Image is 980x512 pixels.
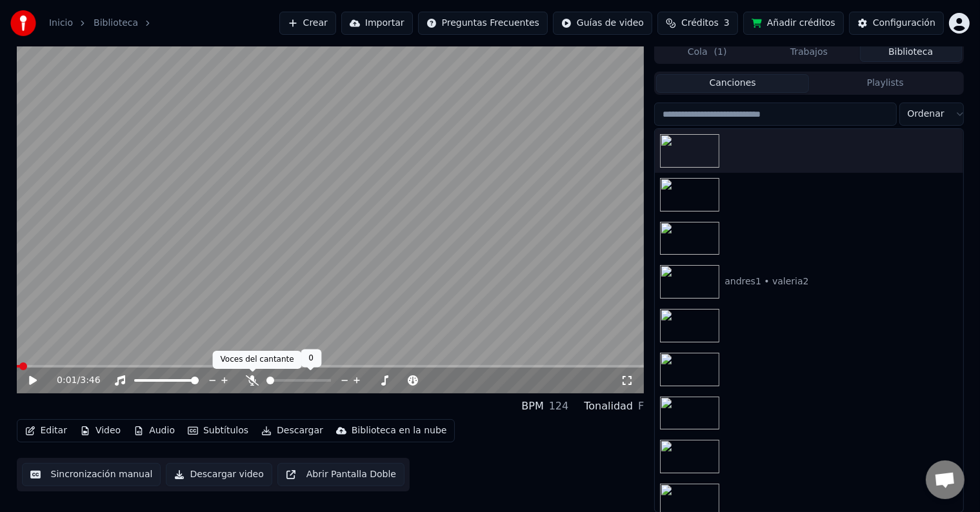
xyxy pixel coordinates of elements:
button: Playlists [809,74,962,93]
span: Créditos [681,17,719,30]
button: Editar [20,422,72,440]
nav: breadcrumb [49,17,159,30]
div: 124 [549,399,569,414]
button: Abrir Pantalla Doble [277,463,405,486]
div: Voces del cantante [213,351,302,369]
span: ( 1 ) [714,46,727,59]
button: Crear [279,12,336,35]
span: 3 [724,17,730,30]
button: Añadir créditos [743,12,844,35]
button: Guías de video [553,12,652,35]
button: Descargar [256,422,328,440]
div: Configuración [873,17,935,30]
button: Biblioteca [860,43,962,62]
button: Canciones [656,74,809,93]
a: Inicio [49,17,73,30]
button: Preguntas Frecuentes [418,12,548,35]
div: 0 [301,350,321,368]
button: Sincronización manual [22,463,161,486]
div: Tonalidad [584,399,633,414]
button: Descargar video [166,463,272,486]
div: Chat abierto [926,460,965,499]
span: 3:46 [80,374,100,387]
a: Biblioteca [94,17,138,30]
div: BPM [521,399,543,414]
button: Importar [341,12,413,35]
img: youka [10,10,36,36]
span: 0:01 [57,374,77,387]
div: andres1 • valeria2 [725,275,957,288]
div: / [57,374,88,387]
button: Trabajos [758,43,860,62]
div: Biblioteca en la nube [352,424,447,437]
button: Subtítulos [183,422,254,440]
button: Cola [656,43,758,62]
button: Audio [128,422,180,440]
button: Video [75,422,126,440]
span: Ordenar [908,108,945,121]
div: F [638,399,644,414]
button: Configuración [849,12,944,35]
button: Créditos3 [657,12,738,35]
